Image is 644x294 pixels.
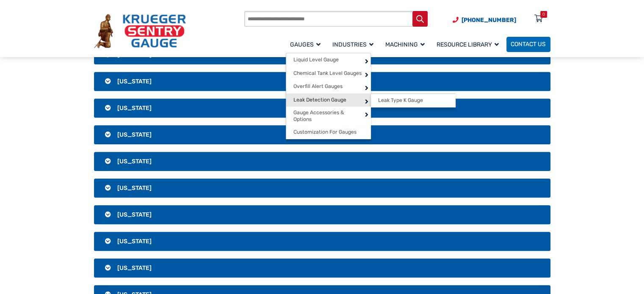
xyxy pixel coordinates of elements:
[437,41,499,48] span: Resource Library
[381,36,432,53] a: Machining
[286,93,370,107] a: Leak Detection Gauge
[432,36,506,53] a: Resource Library
[293,129,357,135] span: Customization For Gauges
[453,16,516,25] a: Phone Number (920) 434-8860
[286,80,370,93] a: Overfill Alert Gauges
[542,11,545,18] div: 0
[293,83,343,90] span: Overfill Alert Gauges
[293,110,363,123] span: Gauge Accessories & Options
[293,97,346,103] span: Leak Detection Gauge
[286,36,328,53] a: Gauges
[293,70,362,77] span: Chemical Tank Level Gauges
[332,41,373,48] span: Industries
[94,14,186,48] img: Krueger Sentry Gauge
[117,238,152,245] span: [US_STATE]
[286,126,370,139] a: Customization For Gauges
[117,264,152,272] span: [US_STATE]
[286,67,370,80] a: Chemical Tank Level Gauges
[117,158,152,165] span: [US_STATE]
[462,16,516,24] span: [PHONE_NUMBER]
[371,94,455,107] a: Leak Type K Gauge
[511,41,546,48] span: Contact Us
[290,41,321,48] span: Gauges
[293,57,339,63] span: Liquid Level Gauge
[117,184,152,192] span: [US_STATE]
[286,107,370,126] a: Gauge Accessories & Options
[117,78,152,85] span: [US_STATE]
[117,131,152,138] span: [US_STATE]
[117,104,152,112] span: [US_STATE]
[378,97,423,104] span: Leak Type K Gauge
[117,211,152,218] span: [US_STATE]
[506,37,550,52] a: Contact Us
[286,53,370,67] a: Liquid Level Gauge
[328,36,381,53] a: Industries
[385,41,425,48] span: Machining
